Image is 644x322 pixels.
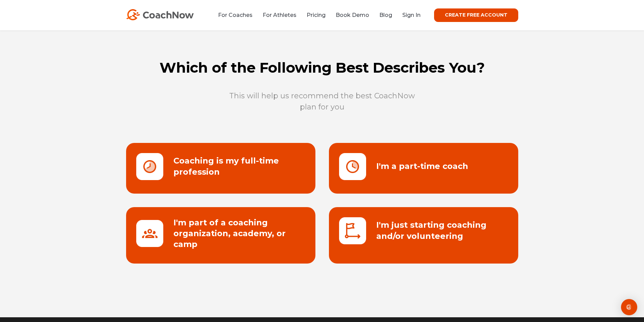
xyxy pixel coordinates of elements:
p: This will help us recommend the best CoachNow plan for you [228,90,417,113]
a: CREATE FREE ACCOUNT [434,8,518,22]
div: Open Intercom Messenger [621,299,637,315]
img: CoachNow Logo [126,9,194,20]
a: Pricing [307,12,326,18]
h1: Which of the Following Best Describes You? [119,59,525,77]
a: Sign In [402,12,421,18]
a: Blog [379,12,392,18]
a: Book Demo [336,12,369,18]
a: For Coaches [218,12,253,18]
a: For Athletes [263,12,296,18]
